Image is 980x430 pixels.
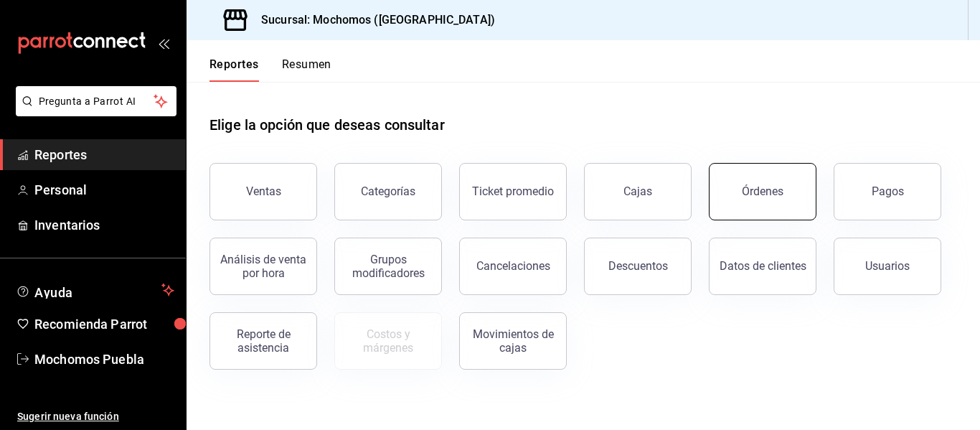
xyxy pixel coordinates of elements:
button: Grupos modificadores [334,238,442,295]
div: Análisis de venta por hora [219,253,308,280]
div: Órdenes [742,184,783,198]
div: Reporte de asistencia [219,327,308,355]
div: Grupos modificadores [344,253,433,280]
div: Cajas [623,184,652,198]
div: Costos y márgenes [344,327,433,355]
button: Órdenes [709,163,816,220]
div: Ticket promedio [472,184,554,198]
div: Cancelaciones [476,259,550,273]
button: Ventas [209,163,317,220]
button: Descuentos [584,238,692,295]
div: Movimientos de cajas [468,327,557,355]
button: Pagos [834,163,941,220]
button: open_drawer_menu [158,37,169,49]
span: Ayuda [34,281,156,299]
div: Usuarios [865,259,910,273]
div: Categorías [361,184,415,198]
div: Ventas [246,184,281,198]
span: Sugerir nueva función [17,409,174,424]
div: navigation tabs [209,57,331,82]
button: Reportes [209,57,259,82]
button: Contrata inventarios para ver este reporte [334,312,442,370]
span: Personal [34,180,174,200]
div: Datos de clientes [720,259,806,273]
a: Pregunta a Parrot AI [10,104,176,119]
span: Recomienda Parrot [34,314,174,334]
div: Pagos [872,184,904,198]
button: Usuarios [834,238,941,295]
h1: Elige la opción que deseas consultar [209,114,445,136]
button: Reporte de asistencia [209,312,317,370]
span: Inventarios [34,215,174,235]
span: Reportes [34,145,174,164]
button: Pregunta a Parrot AI [16,86,176,116]
button: Cajas [584,163,692,220]
button: Categorías [334,163,442,220]
button: Ticket promedio [459,163,567,220]
h3: Sucursal: Mochomos ([GEOGRAPHIC_DATA]) [250,11,495,29]
span: Mochomos Puebla [34,350,174,369]
button: Análisis de venta por hora [209,238,317,295]
button: Movimientos de cajas [459,312,567,370]
button: Resumen [282,57,331,82]
button: Datos de clientes [709,238,816,295]
span: Pregunta a Parrot AI [39,94,154,109]
button: Cancelaciones [459,238,567,295]
div: Descuentos [608,259,668,273]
